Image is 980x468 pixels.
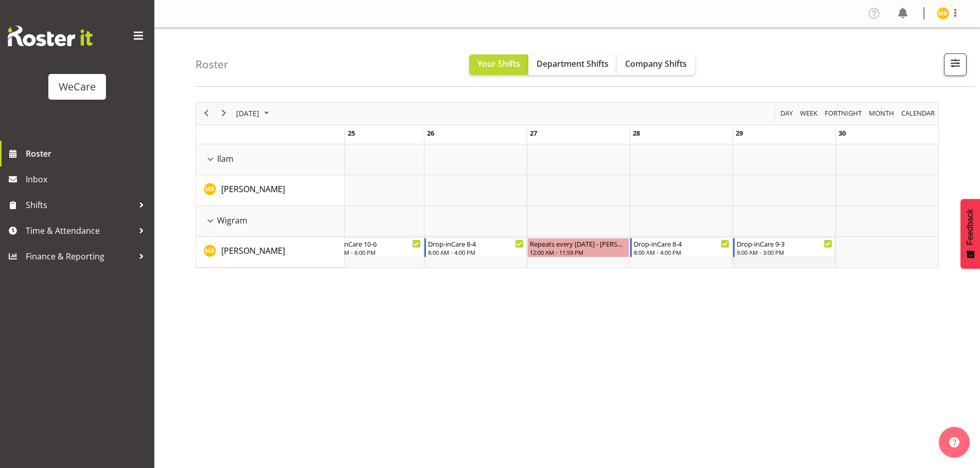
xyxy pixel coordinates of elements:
button: Filter Shifts [944,53,967,76]
div: previous period [198,103,215,124]
div: 8:00 AM - 4:00 PM [428,248,524,256]
span: Inbox [26,172,149,187]
span: Time & Attendance [26,223,134,238]
div: Matthew Brewer"s event - Drop-inCare 9-3 Begin From Saturday, November 29, 2025 at 9:00:00 AM GMT... [733,238,835,257]
div: 8:00 AM - 4:00 PM [634,248,729,256]
button: Department Shifts [528,54,617,75]
img: help-xxl-2.png [949,437,959,447]
span: Ilam [217,153,234,165]
span: Friday, November 28, 2025 [633,128,640,138]
div: WeCare [59,79,96,95]
span: Shifts [26,197,134,213]
div: Drop-inCare 8-4 [634,238,729,249]
div: next period [215,103,233,124]
button: Company Shifts [617,54,695,75]
div: Matthew Brewer"s event - Repeats every thursday - Matthew Brewer Begin From Thursday, November 27... [527,238,629,257]
div: Matthew Brewer"s event - Drop-inCare 10-6 Begin From Tuesday, November 25, 2025 at 10:00:00 AM GM... [322,238,423,257]
button: Next [217,107,231,120]
span: Company Shifts [625,58,687,69]
span: Saturday, November 29, 2025 [736,128,743,138]
td: Matthew Brewer resource [196,175,345,206]
span: Your Shifts [477,58,520,69]
div: November 2025 [233,103,275,124]
span: [DATE] [235,107,260,120]
span: Finance & Reporting [26,249,134,264]
img: Rosterit website logo [8,26,93,46]
button: Timeline Month [867,107,896,120]
div: Repeats every [DATE] - [PERSON_NAME] [530,238,627,249]
div: 10:00 AM - 6:00 PM [325,248,421,256]
a: [PERSON_NAME] [221,183,285,195]
div: Drop-inCare 9-3 [737,238,832,249]
div: Drop-inCare 10-6 [325,238,421,249]
div: of November 2025 [195,102,939,268]
button: Previous [200,107,213,120]
img: matthew-brewer11790.jpg [937,7,949,20]
button: Month [900,107,937,120]
button: Your Shifts [469,54,528,75]
div: 9:00 AM - 3:00 PM [737,248,832,256]
div: 12:00 AM - 11:59 PM [530,248,627,256]
span: Wigram [217,214,247,227]
span: Month [868,107,895,120]
span: Department Shifts [537,58,609,69]
button: Timeline Day [779,107,795,120]
td: Wigram resource [196,206,345,237]
button: Fortnight [823,107,864,120]
div: Matthew Brewer"s event - Drop-inCare 8-4 Begin From Wednesday, November 26, 2025 at 8:00:00 AM GM... [424,238,526,257]
span: Fortnight [824,107,863,120]
button: November 2025 [235,107,274,120]
a: [PERSON_NAME] [221,245,285,257]
span: calendar [900,107,936,120]
span: Tuesday, November 25, 2025 [348,128,355,138]
span: [PERSON_NAME] [221,245,285,256]
span: Feedback [966,209,975,245]
div: Drop-inCare 8-4 [428,238,524,249]
span: Week [799,107,818,120]
button: Timeline Week [798,107,819,120]
div: Matthew Brewer"s event - Drop-inCare 8-4 Begin From Friday, November 28, 2025 at 8:00:00 AM GMT+1... [630,238,732,257]
span: Day [779,107,794,120]
span: Wednesday, November 26, 2025 [427,128,434,138]
button: Feedback - Show survey [960,199,980,269]
span: Sunday, November 30, 2025 [839,128,846,138]
td: Matthew Brewer resource [196,237,345,268]
span: Roster [26,146,149,161]
td: Ilam resource [196,144,345,175]
span: Thursday, November 27, 2025 [530,128,537,138]
h4: Roster [195,59,228,70]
